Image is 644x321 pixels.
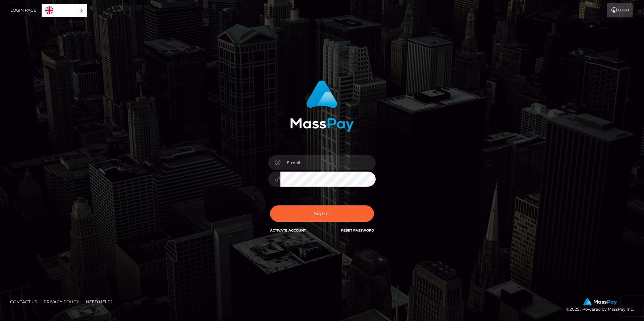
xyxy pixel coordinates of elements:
a: English [42,4,87,17]
img: MassPay Login [290,80,354,132]
button: Sign in [270,205,374,222]
img: MassPay [583,298,617,306]
a: Contact Us [7,297,40,307]
input: E-mail... [280,155,376,170]
div: Language [42,4,87,17]
div: © 2025 , Powered by MassPay Inc. [566,298,639,313]
a: Login Page [10,3,36,17]
aside: Language selected: English [42,4,87,17]
a: Need Help? [83,297,115,307]
a: Privacy Policy [41,297,82,307]
a: Reset Password [341,228,374,233]
a: Login [607,3,633,17]
a: Activate Account [270,228,306,233]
